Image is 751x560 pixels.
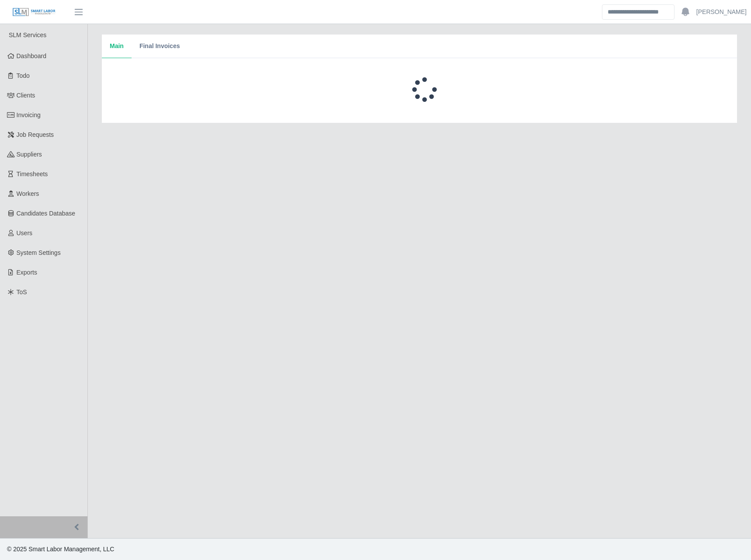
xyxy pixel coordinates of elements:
span: SLM Services [9,31,46,38]
span: Dashboard [17,52,47,59]
button: Main [102,35,132,58]
span: Timesheets [17,170,48,177]
span: ToS [17,289,27,296]
input: Search [602,4,675,20]
span: Candidates Database [17,210,76,217]
span: Clients [17,92,35,99]
span: Todo [17,72,30,79]
span: Invoicing [17,111,41,118]
span: Exports [17,269,37,276]
a: [PERSON_NAME] [696,7,747,17]
button: Final Invoices [132,35,188,58]
img: SLM Logo [12,7,56,17]
span: Users [17,230,33,237]
span: Job Requests [17,131,54,138]
span: System Settings [17,249,61,256]
span: Workers [17,190,39,197]
span: Suppliers [17,151,42,158]
span: © 2025 Smart Labor Management, LLC [7,546,114,553]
